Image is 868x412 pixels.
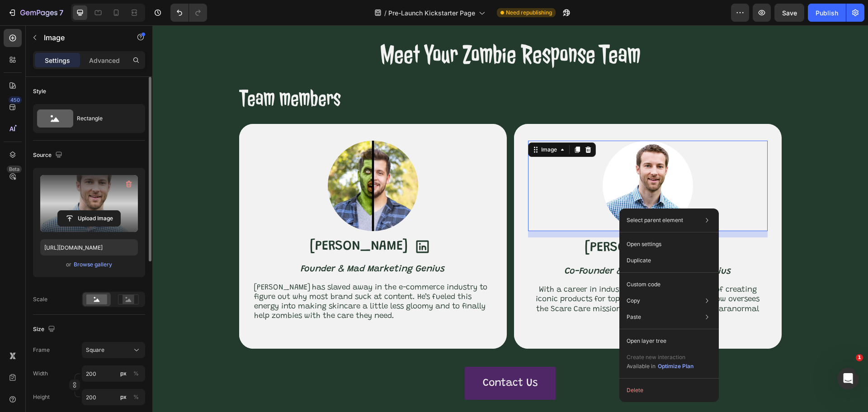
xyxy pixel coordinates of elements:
[658,362,693,370] div: Optimize Plan
[412,242,579,251] i: Co-Founder & Mad Engineering Genius
[170,4,207,22] div: Undo/Redo
[57,210,121,227] button: Upload Image
[657,362,694,371] button: Optimize Plan
[312,341,403,374] a: Contact Us
[101,237,340,251] div: Rich Text Editor. Editing area: main
[89,56,120,65] p: Advanced
[44,32,121,43] p: Image
[377,260,614,298] p: With a career in industrial design and a history of creating iconic products for top brands, [PER...
[627,216,683,224] p: Select parent element
[33,323,57,336] div: Size
[856,354,863,361] span: 1
[33,149,64,161] div: Source
[33,295,47,303] div: Scale
[86,346,104,354] span: Square
[148,239,292,248] i: Founder & Mad Marketing Genius
[118,368,129,379] button: %
[623,382,715,398] button: Delete
[82,365,145,382] input: px%
[808,4,846,22] button: Publish
[131,392,142,403] button: px
[4,4,67,22] button: 7
[133,393,139,401] div: %
[377,214,530,232] p: [PERSON_NAME]
[77,108,132,129] div: Rectangle
[40,239,138,256] input: https://example.com/image.jpg
[175,115,266,206] img: gempages_567918867943261265-ceaf7c57-84b2-4bda-8482-c76dc0d80b08.png
[782,9,797,17] span: Save
[33,393,50,401] label: Height
[59,7,63,18] p: 7
[627,297,640,305] p: Copy
[376,240,615,253] div: Rich Text Editor. Editing area: main
[506,9,552,17] span: Need republishing
[82,389,145,405] input: px%
[82,342,145,358] button: Square
[627,353,694,362] p: Create new interaction
[152,25,868,412] iframe: Design area
[66,259,71,270] span: or
[102,259,335,295] span: [PERSON_NAME] has slaved away in the e-commerce industry to figure out why most brand suck at con...
[33,87,46,95] div: Style
[816,8,838,18] div: Publish
[73,260,113,269] button: Browse gallery
[450,115,541,206] img: gempages_567918867943261265-c4ddf651-48dc-4e9f-a109-189ec6768409.jpg
[388,8,475,18] span: Pre-Launch Kickstarter Page
[33,346,50,354] label: Frame
[627,363,656,369] span: Available in
[384,8,387,18] span: /
[118,392,129,403] button: %
[376,213,531,232] div: Rich Text Editor. Editing area: main
[45,56,70,65] p: Settings
[376,259,615,299] div: Rich Text Editor. Editing area: main
[627,280,660,289] p: Custom code
[101,257,340,297] div: Rich Text Editor. Editing area: main
[133,369,139,378] div: %
[120,369,127,378] div: px
[627,313,641,321] p: Paste
[74,260,112,269] div: Browse gallery
[774,4,804,22] button: Save
[9,96,22,104] div: 450
[627,240,661,248] p: Open settings
[627,256,651,265] p: Duplicate
[837,368,859,389] iframe: Intercom live chat
[102,213,255,230] p: [PERSON_NAME]
[330,349,385,367] p: Contact Us
[387,120,406,128] div: Image
[627,337,666,345] p: Open layer tree
[131,368,142,379] button: px
[120,393,127,401] div: px
[33,369,48,378] label: Width
[7,166,22,173] div: Beta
